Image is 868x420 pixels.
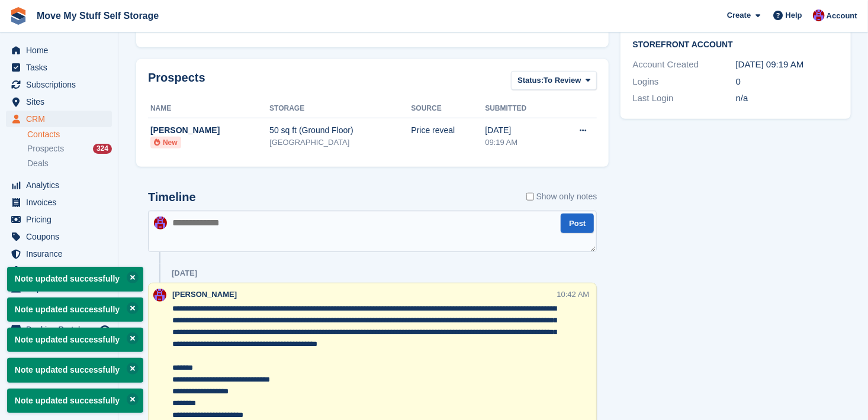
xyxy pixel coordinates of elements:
th: Storage [269,99,411,118]
div: Logins [632,75,735,89]
p: Note updated successfully [7,358,143,382]
a: menu [6,59,112,76]
label: Show only notes [526,190,597,203]
div: [GEOGRAPHIC_DATA] [269,137,411,148]
div: Account Created [632,58,735,72]
div: [DATE] 09:19 AM [736,58,839,72]
span: Status: [517,75,544,86]
h2: Storefront Account [632,38,839,50]
a: Move My Stuff Self Storage [32,6,163,25]
a: menu [6,228,112,245]
a: menu [6,42,112,59]
span: CRM [26,111,97,127]
span: Tasks [26,59,97,76]
a: menu [6,245,112,262]
span: Coupons [26,228,97,245]
p: Note updated successfully [7,298,143,322]
div: [DATE] [172,269,197,278]
a: menu [6,93,112,110]
a: menu [6,177,112,193]
a: menu [6,194,112,211]
a: menu [6,280,112,296]
th: Source [412,99,486,118]
span: Sites [26,93,97,110]
a: menu [6,111,112,127]
div: 324 [93,144,112,154]
a: Deals [27,157,112,170]
div: 10:42 AM [557,289,590,300]
span: Analytics [26,177,97,193]
a: menu [6,76,112,93]
p: Note updated successfully [7,328,143,352]
div: 0 [736,75,839,89]
th: Submitted [485,99,555,118]
div: [PERSON_NAME] [150,124,269,137]
a: menu [6,263,112,279]
div: Last Login [632,92,735,105]
a: menu [6,211,112,228]
button: Status: To Review [511,71,597,91]
span: Subscriptions [26,76,97,93]
img: Carrie Machin [153,289,166,302]
span: Invoices [26,194,97,211]
span: Account [827,10,857,22]
p: Note updated successfully [7,389,143,413]
span: Help [786,9,802,21]
div: 09:19 AM [485,137,555,148]
div: 50 sq ft (Ground Floor) [269,124,411,137]
span: Prospects [27,143,64,154]
a: menu [6,321,112,338]
span: [PERSON_NAME] [172,290,237,299]
a: Prospects 324 [27,143,112,155]
h2: Prospects [148,71,205,93]
img: Carrie Machin [154,217,167,230]
th: Name [148,99,269,118]
span: Insurance [26,245,97,262]
a: Contacts [27,129,112,140]
h2: Timeline [148,190,196,204]
p: Note updated successfully [7,267,143,291]
img: stora-icon-8386f47178a22dfd0bd8f6a31ec36ba5ce8667c1dd55bd0f319d3a0aa187defe.svg [9,7,27,25]
li: New [150,137,181,148]
span: Deals [27,158,49,169]
span: Create [727,9,751,21]
button: Post [561,214,594,233]
input: Show only notes [526,190,534,203]
img: Carrie Machin [813,9,825,21]
span: Pricing [26,211,97,228]
span: To Review [544,75,581,86]
div: Price reveal [412,124,486,137]
div: [DATE] [485,124,555,137]
span: Home [26,42,97,59]
div: n/a [736,92,839,105]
